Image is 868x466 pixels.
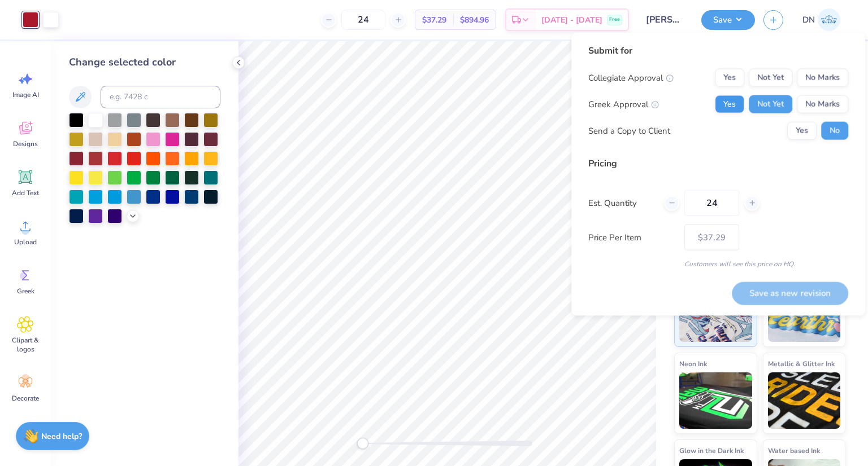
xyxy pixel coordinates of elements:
[14,238,37,247] span: Upload
[609,16,620,24] span: Free
[701,10,755,30] button: Save
[69,55,220,70] div: Change selected color
[768,358,835,370] span: Metallic & Glitter Ink
[588,124,670,137] div: Send a Copy to Client
[797,95,848,113] button: No Marks
[101,86,220,108] input: e.g. 7428 c
[422,14,446,26] span: $37.29
[749,95,792,113] button: Not Yet
[588,44,848,58] div: Submit for
[797,8,845,31] a: DN
[357,438,368,449] div: Accessibility label
[797,69,848,87] button: No Marks
[802,14,815,27] span: DN
[541,14,602,26] span: [DATE] - [DATE]
[715,69,744,87] button: Yes
[749,69,792,87] button: Not Yet
[679,445,744,456] span: Glow in the Dark Ink
[818,8,840,31] img: Danielle Newport
[460,14,489,26] span: $894.96
[12,188,39,197] span: Add Text
[715,95,744,113] button: Yes
[588,157,848,170] div: Pricing
[588,98,659,111] div: Greek Approval
[768,445,820,456] span: Water based Ink
[41,431,82,442] strong: Need help?
[679,372,752,429] img: Neon Ink
[787,122,817,140] button: Yes
[588,196,656,209] label: Est. Quantity
[821,122,848,140] button: No
[768,372,841,429] img: Metallic & Glitter Ink
[341,10,385,30] input: – –
[17,287,34,296] span: Greek
[12,394,39,403] span: Decorate
[12,90,39,99] span: Image AI
[588,71,674,84] div: Collegiate Approval
[13,139,38,148] span: Designs
[588,231,676,244] label: Price Per Item
[637,8,693,31] input: Untitled Design
[588,259,848,269] div: Customers will see this price on HQ.
[7,336,44,354] span: Clipart & logos
[684,190,739,216] input: – –
[679,358,707,370] span: Neon Ink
